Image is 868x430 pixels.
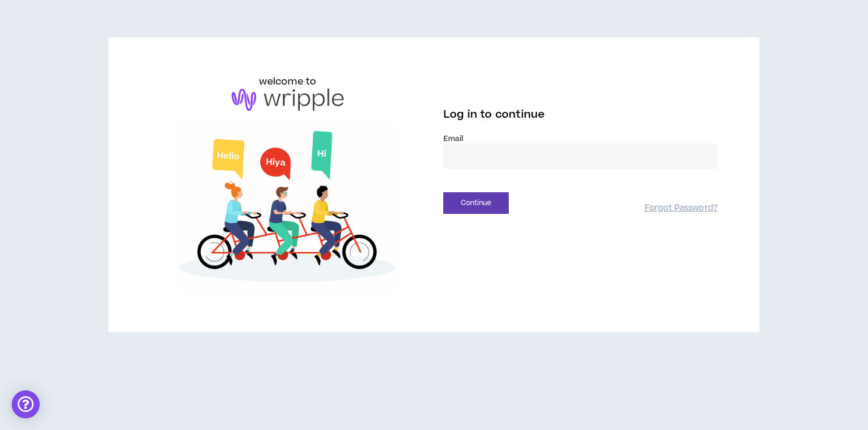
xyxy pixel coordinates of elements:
img: Welcome to Wripple [150,122,425,295]
h6: welcome to [259,75,317,89]
a: Forgot Password? [645,203,717,214]
button: Continue [443,192,509,214]
img: logo-brand.png [232,89,344,111]
span: Log in to continue [443,107,545,122]
div: Open Intercom Messenger [12,390,40,418]
label: Email [443,133,717,144]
